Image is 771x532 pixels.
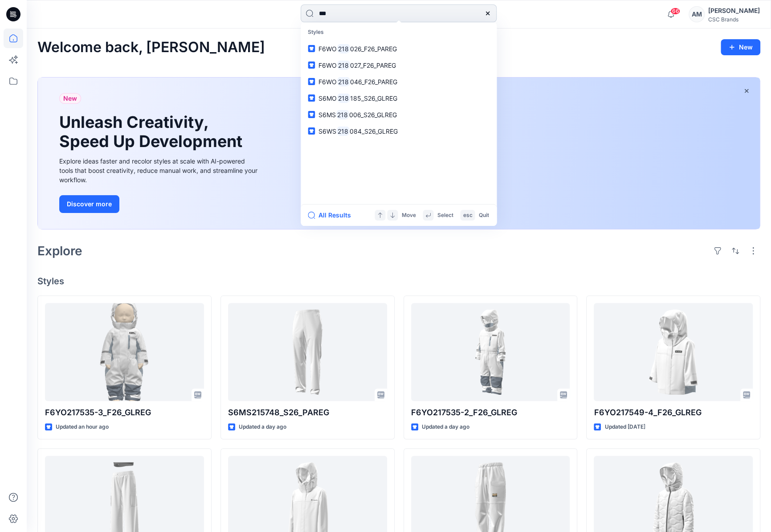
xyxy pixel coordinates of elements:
[318,61,337,69] span: F6WO
[422,422,469,432] p: Updated a day ago
[302,41,495,57] a: F6WO218026_F26_PAREG
[401,211,416,220] p: Move
[318,78,337,86] span: F6WO
[336,126,350,136] mark: 218
[337,93,350,103] mark: 218
[349,111,397,119] span: 006_S26_GLREG
[56,422,109,432] p: Updated an hour ago
[594,303,753,401] a: F6YO217549-4_F26_GLREG
[302,74,495,90] a: F6WO218046_F26_PAREG
[670,8,680,15] span: 66
[37,244,82,258] h2: Explore
[318,127,336,135] span: S6WS
[350,127,398,135] span: 084_S26_GLREG
[37,39,265,56] h2: Welcome back, [PERSON_NAME]
[604,422,645,432] p: Updated [DATE]
[302,90,495,106] a: S6MO218185_S26_GLREG
[63,93,77,104] span: New
[411,406,570,419] p: F6YO217535-2_F26_GLREG
[708,5,760,16] div: [PERSON_NAME]
[228,303,387,401] a: S6MS215748_S26_PAREG
[45,406,204,419] p: F6YO217535-3_F26_GLREG
[350,45,397,53] span: 026_F26_PAREG
[318,111,336,119] span: S6MS
[350,61,396,69] span: 027_F26_PAREG
[463,211,472,220] p: esc
[708,16,760,23] div: CSC Brands
[302,24,495,41] p: Styles
[350,94,397,102] span: 185_S26_GLREG
[350,78,397,86] span: 046_F26_PAREG
[59,195,260,213] a: Discover more
[318,94,337,102] span: S6MO
[478,211,489,220] p: Quit
[239,422,286,432] p: Updated a day ago
[689,6,705,22] div: AM
[228,406,387,419] p: S6MS215748_S26_PAREG
[337,60,350,70] mark: 218
[45,303,204,401] a: F6YO217535-3_F26_GLREG
[336,110,349,120] mark: 218
[59,156,260,184] div: Explore ideas faster and recolor styles at scale with AI-powered tools that boost creativity, red...
[302,123,495,139] a: S6WS218084_S26_GLREG
[437,211,453,220] p: Select
[37,276,760,286] h4: Styles
[59,113,246,151] h1: Unleash Creativity, Speed Up Development
[308,210,357,221] button: All Results
[302,106,495,123] a: S6MS218006_S26_GLREG
[411,303,570,401] a: F6YO217535-2_F26_GLREG
[721,39,760,55] button: New
[594,406,753,419] p: F6YO217549-4_F26_GLREG
[318,45,337,53] span: F6WO
[337,77,350,87] mark: 218
[302,57,495,74] a: F6WO218027_F26_PAREG
[337,44,350,54] mark: 218
[59,195,119,213] button: Discover more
